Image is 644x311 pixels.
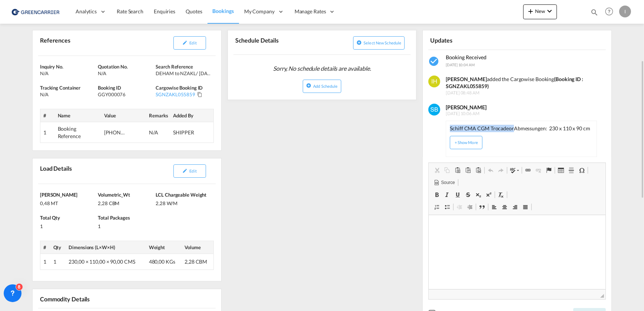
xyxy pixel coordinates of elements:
div: Schedule Details [233,33,321,51]
a: Paste from Word [473,165,484,175]
a: Redo (Ctrl+Y) [496,165,506,175]
a: Paste (Ctrl+V) [452,165,463,175]
span: Edit [189,40,196,45]
td: SHIPPER [170,122,214,143]
a: Paste as plain text (Ctrl+Shift+V) [463,165,473,175]
th: Volume [182,241,213,254]
td: Booking Reference [55,122,101,143]
span: Booking ID [98,85,121,91]
span: Rate Search [117,8,143,14]
div: N/A [149,129,167,136]
img: RaD9QQAAAAZJREFUAwAz7V49iZZDGQAAAABJRU5ErkJggg== [428,76,440,87]
div: SGNZAKL055859 [156,91,195,98]
b: [PERSON_NAME] [446,104,487,110]
p: Schiff CMA CGM Trocadeor [450,125,514,132]
md-icon: icon-plus 400-fg [526,7,535,16]
a: Table [556,165,566,175]
th: Name [55,109,101,122]
td: 1 [40,122,55,143]
iframe: Editor, editor2 [429,215,605,289]
button: icon-pencilEdit [173,164,206,178]
span: Volumetric_Wt [98,192,130,198]
span: Search Reference [156,64,193,70]
button: icon-plus 400-fgNewicon-chevron-down [523,4,557,19]
img: 1378a7308afe11ef83610d9e779c6b34.png [11,3,61,20]
a: Subscript [473,190,484,200]
div: Help [603,5,619,19]
span: [DATE] 10:06 AM [446,111,600,117]
span: [DATE] 08:48 AM [446,90,600,96]
md-icon: icon-checkbox-marked-circle [428,56,440,67]
div: icon-magnify [590,8,598,19]
span: New [526,8,554,14]
span: Quotes [186,8,202,14]
strong: [PERSON_NAME] [446,76,487,82]
div: Updates [428,33,515,46]
a: Align Right [510,202,520,212]
a: Insert/Remove Numbered List [432,202,442,212]
span: My Company [244,8,275,15]
a: Justify [520,202,531,212]
a: Copy (Ctrl+C) [442,165,452,175]
button: icon-pencilEdit [173,36,206,50]
th: Dimensions (L×W×H) [66,241,146,254]
md-icon: icon-pencil [182,40,187,45]
div: 1 [98,221,154,230]
a: Strikethrough [463,190,473,200]
th: # [40,241,50,254]
span: Enquiries [154,8,175,14]
a: Align Left [489,202,499,212]
span: [DATE] 10:04 AM [446,63,475,67]
a: Source [432,178,457,187]
span: LCL Chargeable Weight [156,192,206,198]
md-icon: icon-magnify [590,8,598,16]
th: Weight [146,241,182,254]
div: I [619,6,631,17]
a: Remove Format [496,190,506,200]
span: Quotation No. [98,64,128,70]
a: Center [499,202,510,212]
p: Abmessungen: 230 x 110 x 90 cm [514,125,590,132]
td: 1 [40,254,50,270]
a: Insert Special Character [577,165,587,175]
a: Insert/Remove Bulleted List [442,202,452,212]
span: [PERSON_NAME] [40,192,77,198]
div: 18-25-09-013 [104,129,126,136]
img: QAAAAZJREFUAwAI4dW1nLKPTwAAAABJRU5ErkJggg== [428,104,440,116]
div: added the Cargowise Booking [446,76,600,90]
span: Resize [600,294,604,298]
div: 1 [40,221,96,230]
span: Help [603,5,615,18]
span: Select new schedule [364,40,401,45]
div: GGY000076 [98,91,154,98]
span: 230,00 × 110,00 × 90,00 CMS [69,258,135,265]
a: Cut (Ctrl+X) [432,165,442,175]
a: Spell Check As You Type [508,165,521,175]
md-icon: icon-chevron-down [545,7,554,16]
a: Insert Horizontal Line [566,165,577,175]
span: Source [440,180,455,186]
a: Superscript [484,190,494,200]
span: Analytics [76,8,97,15]
button: icon-plus-circleSelect new schedule [353,36,405,50]
a: Undo (Ctrl+Z) [485,165,496,175]
span: Bookings [213,8,234,14]
span: Total Packages [98,215,130,221]
span: Tracking Container [40,85,80,91]
md-icon: icon-plus-circle [306,83,311,88]
td: 1 [50,254,66,270]
div: Load Details [38,161,75,181]
div: N/A [40,91,96,98]
th: Qty [50,241,66,254]
button: icon-plus-circleAdd Schedule [303,80,341,93]
md-icon: icon-plus-circle [356,40,362,45]
button: + Show More [450,136,482,149]
a: Unlink [533,165,544,175]
span: Inquiry No. [40,64,63,70]
a: Decrease Indent [454,202,465,212]
div: 0,48 MT [40,198,96,207]
span: 480,00 KGs [149,258,175,265]
a: Anchor [544,165,554,175]
div: Commodity Details [38,292,125,305]
span: Edit [189,168,196,173]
